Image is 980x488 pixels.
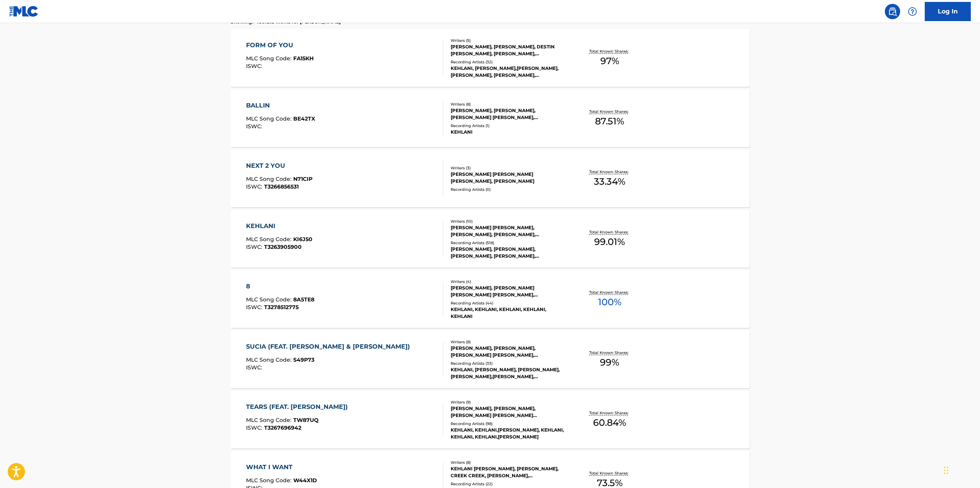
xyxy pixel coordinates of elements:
[246,342,414,351] div: SUCIA (FEAT. [PERSON_NAME] & [PERSON_NAME])
[451,59,567,65] div: Recording Artists ( 32 )
[246,364,264,371] span: ISWC :
[451,399,567,405] div: Writers ( 9 )
[451,361,567,366] div: Recording Artists ( 33 )
[451,300,567,306] div: Recording Artists ( 44 )
[293,115,315,122] span: BE42TX
[451,279,567,285] div: Writers ( 4 )
[600,54,619,68] span: 97 %
[451,427,567,440] div: KEHLANI, KEHLANI,[PERSON_NAME], KEHLANI, KEHLANI, KEHLANI,[PERSON_NAME]
[589,410,630,416] p: Total Known Shares:
[589,229,630,235] p: Total Known Shares:
[293,296,314,303] span: 8A5TE8
[293,417,319,423] span: TW87UQ
[451,285,567,298] div: [PERSON_NAME], [PERSON_NAME] [PERSON_NAME] [PERSON_NAME], [PERSON_NAME]
[451,306,567,320] div: KEHLANI, KEHLANI, KEHLANI, KEHLANI, KEHLANI
[246,101,315,110] div: BALLIN
[246,161,312,170] div: NEXT 2 YOU
[246,41,314,50] div: FORM OF YOU
[589,48,630,54] p: Total Known Shares:
[451,165,567,171] div: Writers ( 3 )
[231,150,750,207] a: NEXT 2 YOUMLC Song Code:N71CIPISWC:T3266856531Writers (3)[PERSON_NAME] [PERSON_NAME] [PERSON_NAME...
[594,235,625,249] span: 99.01 %
[264,424,301,431] span: T3267696942
[451,43,567,57] div: [PERSON_NAME], [PERSON_NAME], DESTIN [PERSON_NAME], [PERSON_NAME], [PERSON_NAME]
[246,463,317,472] div: WHAT I WANT
[231,391,750,448] a: TEARS (FEAT. [PERSON_NAME])MLC Song Code:TW87UQISWC:T3267696942Writers (9)[PERSON_NAME], [PERSON_...
[451,123,567,129] div: Recording Artists ( 1 )
[9,6,39,17] img: MLC Logo
[598,295,621,309] span: 100 %
[246,115,293,122] span: MLC Song Code :
[246,424,264,431] span: ISWC :
[231,270,750,328] a: 8MLC Song Code:8A5TE8ISWC:T3278512775Writers (4)[PERSON_NAME], [PERSON_NAME] [PERSON_NAME] [PERSO...
[451,218,567,224] div: Writers ( 10 )
[246,183,264,190] span: ISWC :
[231,29,750,87] a: FORM OF YOUMLC Song Code:FA15KHISWC:Writers (5)[PERSON_NAME], [PERSON_NAME], DESTIN [PERSON_NAME]...
[246,222,312,231] div: KEHLANI
[942,451,980,488] iframe: Chat Widget
[246,63,264,69] span: ISWC :
[246,282,314,291] div: 8
[451,224,567,238] div: [PERSON_NAME] [PERSON_NAME], [PERSON_NAME], [PERSON_NAME], [PERSON_NAME] [PERSON_NAME] [PERSON_NA...
[231,331,750,388] a: SUCIA (FEAT. [PERSON_NAME] & [PERSON_NAME])MLC Song Code:S49P73ISWC:Writers (8)[PERSON_NAME], [PE...
[246,243,264,250] span: ISWC :
[589,169,630,175] p: Total Known Shares:
[293,356,314,363] span: S49P73
[451,345,567,359] div: [PERSON_NAME], [PERSON_NAME], [PERSON_NAME] [PERSON_NAME], [PERSON_NAME] [PERSON_NAME] [PERSON_NA...
[885,4,900,19] a: Public Search
[293,477,317,484] span: W44X1D
[293,175,312,182] span: N71CIP
[600,356,619,369] span: 99 %
[451,339,567,345] div: Writers ( 8 )
[246,402,352,412] div: TEARS (FEAT. [PERSON_NAME])
[593,416,626,430] span: 60.84 %
[246,236,293,243] span: MLC Song Code :
[246,417,293,423] span: MLC Song Code :
[246,123,264,130] span: ISWC :
[451,101,567,107] div: Writers ( 8 )
[451,481,567,487] div: Recording Artists ( 22 )
[293,236,312,243] span: KI6J50
[595,114,624,128] span: 87.51 %
[231,89,750,147] a: BALLINMLC Song Code:BE42TXISWC:Writers (8)[PERSON_NAME], [PERSON_NAME], [PERSON_NAME] [PERSON_NAM...
[246,304,264,311] span: ISWC :
[451,465,567,479] div: KEHLANI [PERSON_NAME], [PERSON_NAME], CREEK CREEK, [PERSON_NAME], [PERSON_NAME], [PERSON_NAME], [...
[925,2,971,21] a: Log In
[451,246,567,260] div: [PERSON_NAME], [PERSON_NAME], [PERSON_NAME], [PERSON_NAME], [PERSON_NAME]
[451,421,567,427] div: Recording Artists ( 98 )
[944,459,949,482] div: Drag
[589,470,630,476] p: Total Known Shares:
[451,65,567,79] div: KEHLANI, [PERSON_NAME],[PERSON_NAME],[PERSON_NAME], [PERSON_NAME], [PERSON_NAME], [PERSON_NAME],[...
[589,289,630,295] p: Total Known Shares:
[589,109,630,114] p: Total Known Shares:
[451,240,567,246] div: Recording Artists ( 518 )
[264,304,299,311] span: T3278512775
[908,7,917,16] img: help
[246,175,293,182] span: MLC Song Code :
[264,183,299,190] span: T3266856531
[451,405,567,419] div: [PERSON_NAME], [PERSON_NAME], [PERSON_NAME] [PERSON_NAME] [PERSON_NAME], [PERSON_NAME], [PERSON_N...
[246,356,293,363] span: MLC Song Code :
[451,171,567,185] div: [PERSON_NAME] [PERSON_NAME] [PERSON_NAME], [PERSON_NAME]
[451,187,567,192] div: Recording Artists ( 0 )
[451,366,567,380] div: KEHLANI, [PERSON_NAME], [PERSON_NAME],[PERSON_NAME],[PERSON_NAME], [PERSON_NAME], [PERSON_NAME],[...
[451,129,567,136] div: KEHLANI
[451,460,567,465] div: Writers ( 8 )
[246,296,293,303] span: MLC Song Code :
[905,4,920,19] div: Help
[451,38,567,43] div: Writers ( 5 )
[451,107,567,121] div: [PERSON_NAME], [PERSON_NAME], [PERSON_NAME] [PERSON_NAME], [PERSON_NAME], [PERSON_NAME], [PERSON_...
[231,210,750,268] a: KEHLANIMLC Song Code:KI6J50ISWC:T3263905900Writers (10)[PERSON_NAME] [PERSON_NAME], [PERSON_NAME]...
[888,7,897,16] img: search
[246,55,293,62] span: MLC Song Code :
[264,243,302,250] span: T3263905900
[293,55,314,62] span: FA15KH
[589,350,630,356] p: Total Known Shares:
[246,477,293,484] span: MLC Song Code :
[594,175,625,189] span: 33.34 %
